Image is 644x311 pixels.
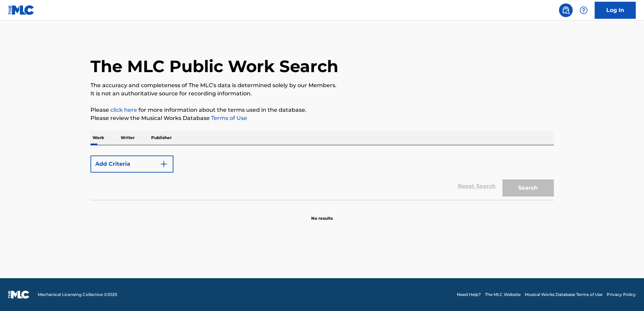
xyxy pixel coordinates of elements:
button: Add Criteria [90,155,173,173]
a: Musical Works Database Terms of Use [525,292,603,298]
img: 9d2ae6d4665cec9f34b9.svg [160,160,168,168]
a: Privacy Policy [607,292,636,298]
h1: The MLC Public Work Search [90,56,338,77]
p: It is not an authoritative source for recording information. [90,90,554,98]
a: Terms of Use [210,115,247,121]
p: No results [311,207,333,221]
p: Publisher [149,131,174,145]
p: The accuracy and completeness of The MLC's data is determined solely by our Members. [90,81,554,90]
a: Need Help? [457,292,481,298]
a: click here [110,107,137,113]
img: MLC Logo [8,5,35,15]
p: Work [90,131,106,145]
p: Writer [119,131,137,145]
div: Help [577,3,591,17]
img: help [580,6,588,14]
img: search [562,6,570,14]
img: logo [8,290,29,299]
p: Please review the Musical Works Database [90,114,554,122]
a: Log In [595,2,636,19]
form: Search Form [90,152,554,200]
a: Public Search [559,3,573,17]
p: Please for more information about the terms used in the database. [90,106,554,114]
a: The MLC Website [485,292,521,298]
iframe: Chat Widget [610,278,644,311]
span: Mechanical Licensing Collective © 2025 [38,292,117,298]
